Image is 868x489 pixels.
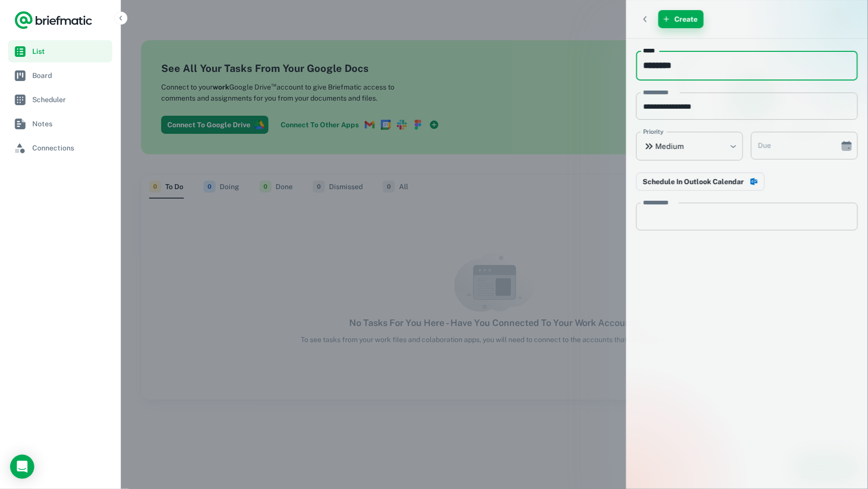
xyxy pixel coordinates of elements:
[636,10,654,28] button: Back
[636,132,743,160] div: Medium
[636,173,765,191] button: Connect to Microsoft Outlook Calendar to reserve time in your schedule to complete this work
[643,127,664,136] label: Priority
[32,70,108,81] span: Board
[32,46,108,57] span: List
[8,89,112,111] a: Scheduler
[8,64,112,87] a: Board
[8,113,112,135] a: Notes
[32,118,108,129] span: Notes
[626,39,868,488] div: scrollable content
[32,94,108,105] span: Scheduler
[32,142,108,153] span: Connections
[837,136,857,156] button: Choose date
[8,137,112,159] a: Connections
[8,40,112,62] a: List
[14,10,93,30] a: Logo
[10,455,34,479] div: Load Chat
[658,10,704,28] button: Create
